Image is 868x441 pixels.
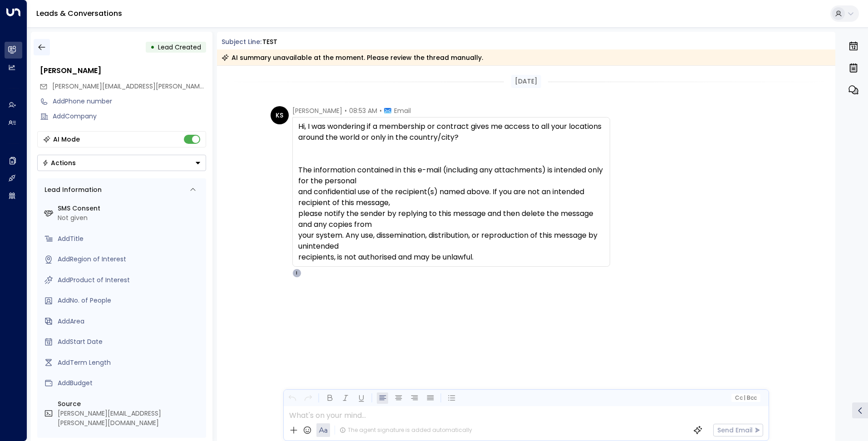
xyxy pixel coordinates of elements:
[37,155,206,171] button: Actions
[42,159,76,167] div: Actions
[292,269,301,278] div: I
[58,275,202,285] div: AddProduct of Interest
[380,106,382,115] span: •
[735,395,756,401] span: Cc Bcc
[52,82,206,91] span: khyati.singh@iwgplc.com
[222,37,261,46] span: Subject Line:
[150,39,155,55] div: •
[58,234,202,244] div: AddTitle
[731,394,760,402] button: Cc|Bcc
[36,8,122,19] a: Leads & Conversations
[298,143,604,263] div: The information contained in this e-mail (including any attachments) is intended only for the per...
[744,395,745,401] span: |
[58,378,202,388] div: AddBudget
[58,317,202,326] div: AddArea
[58,337,202,347] div: AddStart Date
[58,296,202,305] div: AddNo. of People
[302,392,314,404] button: Redo
[349,106,377,115] span: 08:53 AM
[298,121,604,143] span: Hi, I was wondering if a membership or contract gives me access to all your locations around the ...
[345,106,347,115] span: •
[58,399,202,409] label: Source
[58,255,202,264] div: AddRegion of Interest
[222,53,483,62] div: AI summary unavailable at the moment. Please review the thread manually.
[58,204,202,213] label: SMS Consent
[40,65,206,76] div: [PERSON_NAME]
[53,112,206,121] div: AddCompany
[158,43,201,52] span: Lead Created
[53,97,206,106] div: AddPhone number
[292,106,342,115] span: [PERSON_NAME]
[340,426,472,434] div: The agent signature is added automatically
[58,213,202,223] div: Not given
[262,37,277,47] div: TEST
[41,185,102,195] div: Lead Information
[394,106,411,115] span: Email
[271,106,289,124] div: KS
[53,135,80,144] div: AI Mode
[58,358,202,367] div: AddTerm Length
[511,75,541,88] div: [DATE]
[52,82,257,91] span: [PERSON_NAME][EMAIL_ADDRESS][PERSON_NAME][DOMAIN_NAME]
[37,155,206,171] div: Button group with a nested menu
[286,392,298,404] button: Undo
[58,409,202,428] div: [PERSON_NAME][EMAIL_ADDRESS][PERSON_NAME][DOMAIN_NAME]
